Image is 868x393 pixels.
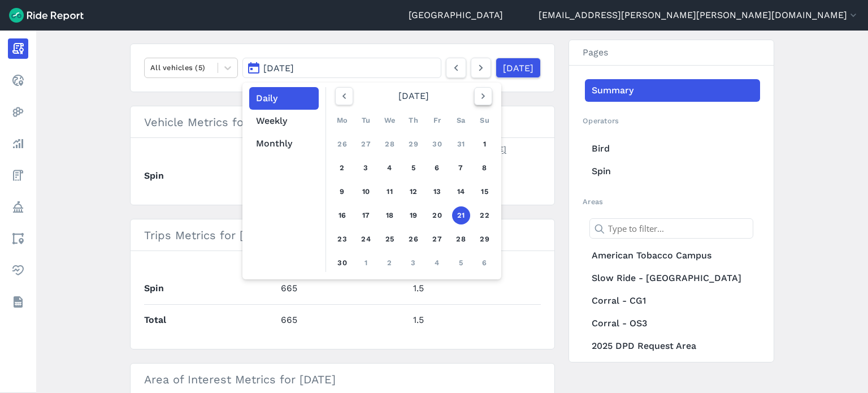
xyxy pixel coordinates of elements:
[381,135,399,153] a: 28
[452,135,470,153] a: 31
[409,273,541,304] td: 1.5
[585,160,760,183] a: Spin
[583,196,760,207] h2: Areas
[381,206,399,224] a: 18
[144,160,244,191] th: Spin
[452,254,470,272] a: 5
[381,183,399,201] a: 11
[357,183,375,201] a: 10
[381,230,399,248] a: 25
[333,206,351,224] a: 16
[589,218,753,239] input: Type to filter...
[476,111,494,129] div: Su
[496,58,541,78] a: [DATE]
[333,159,351,177] a: 2
[405,159,423,177] a: 5
[585,137,760,160] a: Bird
[476,159,494,177] a: 8
[585,267,760,290] a: Slow Ride - [GEOGRAPHIC_DATA]
[333,230,351,248] a: 23
[357,254,375,272] a: 1
[8,228,28,249] a: Areas
[276,273,409,304] td: 665
[428,135,446,153] a: 30
[428,111,446,129] div: Fr
[333,135,351,153] a: 26
[144,273,276,304] th: Spin
[331,87,497,105] div: [DATE]
[333,111,351,129] div: Mo
[476,135,494,153] a: 1
[8,292,28,312] a: Datasets
[405,254,423,272] a: 3
[405,206,423,224] a: 19
[409,8,503,22] a: [GEOGRAPHIC_DATA]
[381,111,399,129] div: We
[539,8,859,22] button: [EMAIL_ADDRESS][PERSON_NAME][PERSON_NAME][DOMAIN_NAME]
[381,159,399,177] a: 4
[131,106,554,138] h3: Vehicle Metrics for [DATE]
[585,357,760,389] a: [GEOGRAPHIC_DATA]: [GEOGRAPHIC_DATA]
[476,206,494,224] a: 22
[8,260,28,280] a: Health
[333,254,351,272] a: 30
[8,197,28,217] a: Policy
[249,132,319,155] button: Monthly
[8,165,28,185] a: Fees
[405,183,423,201] a: 12
[476,183,494,201] a: 15
[428,183,446,201] a: 13
[357,230,375,248] a: 24
[249,87,319,110] button: Daily
[8,38,28,59] a: Report
[585,290,760,312] a: Corral - CG1
[452,230,470,248] a: 28
[357,206,375,224] a: 17
[428,206,446,224] a: 20
[263,63,294,74] span: [DATE]
[405,135,423,153] a: 29
[585,312,760,335] a: Corral - OS3
[428,230,446,248] a: 27
[242,58,441,78] button: [DATE]
[428,254,446,272] a: 4
[428,159,446,177] a: 6
[333,183,351,201] a: 9
[405,111,423,129] div: Th
[357,111,375,129] div: Tu
[405,230,423,248] a: 26
[8,133,28,154] a: Analyze
[583,115,760,126] h2: Operators
[8,102,28,122] a: Heatmaps
[452,206,470,224] a: 21
[357,135,375,153] a: 27
[452,183,470,201] a: 14
[569,40,774,66] h3: Pages
[476,230,494,248] a: 29
[381,254,399,272] a: 2
[585,244,760,267] a: American Tobacco Campus
[409,304,541,335] td: 1.5
[144,304,276,335] th: Total
[585,335,760,357] a: 2025 DPD Request Area
[452,159,470,177] a: 7
[452,111,470,129] div: Sa
[357,159,375,177] a: 3
[476,254,494,272] a: 6
[249,110,319,132] button: Weekly
[9,8,84,23] img: Ride Report
[8,70,28,90] a: Realtime
[131,219,554,251] h3: Trips Metrics for [DATE]
[276,304,409,335] td: 665
[585,79,760,102] a: Summary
